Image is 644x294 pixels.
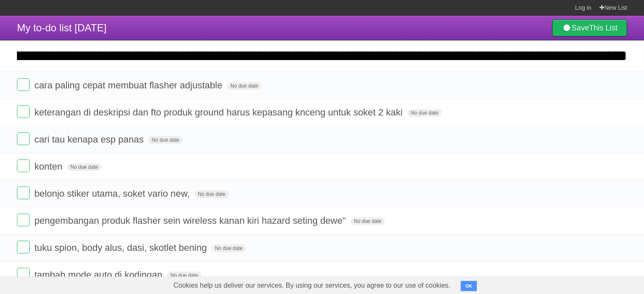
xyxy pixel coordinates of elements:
label: Done [17,241,30,253]
label: Done [17,132,30,145]
span: My to-do list [DATE] [17,22,107,33]
span: Cookies help us deliver our services. By using our services, you agree to our use of cookies. [165,277,459,294]
label: Done [17,159,30,172]
span: tambah mode auto di kodingan [34,269,164,280]
label: Done [17,187,30,199]
span: keterangan di deskripsi dan fto produk ground harus kepasang knceng untuk soket 2 kaki [34,107,405,118]
span: tuku spion, body alus, dasi, skotlet bening [34,242,209,253]
label: Done [17,78,30,91]
span: No due date [212,245,246,252]
button: OK [461,281,477,291]
span: No due date [167,272,201,279]
span: cari tau kenapa esp panas [34,134,146,145]
label: Done [17,105,30,118]
label: Done [17,214,30,226]
span: No due date [148,136,182,144]
b: This List [589,24,617,32]
span: No due date [227,82,261,90]
span: pengembangan produk flasher sein wireless kanan kiri hazard seting dewe" [34,215,348,226]
span: cara paling cepat membuat flasher adjustable [34,80,224,91]
span: No due date [194,190,229,198]
span: belonjo stiker utama, soket vario new, [34,188,192,199]
span: konten [34,161,64,172]
span: No due date [67,163,101,171]
span: No due date [351,217,385,225]
span: No due date [407,109,442,117]
a: SaveThis List [552,19,627,36]
label: Done [17,268,30,280]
